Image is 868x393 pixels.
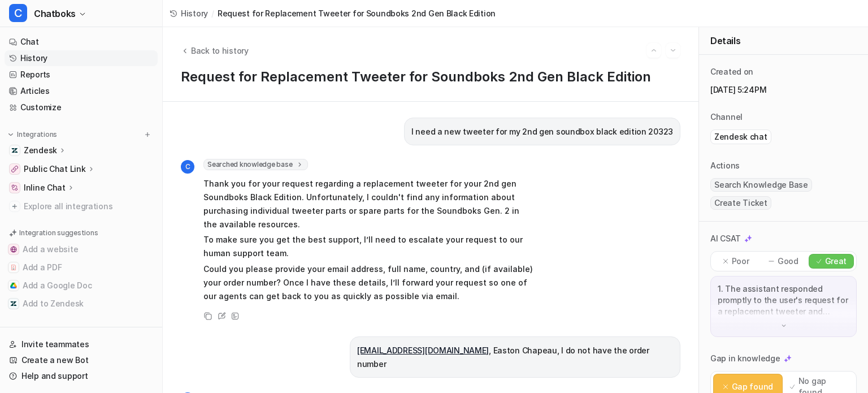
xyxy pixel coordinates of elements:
[10,282,17,289] img: Add a Google Doc
[5,129,60,140] button: Integrations
[699,27,868,55] div: Details
[9,201,20,212] img: explore all integrations
[357,344,673,371] p: , Easton Chapeau, I do not have the order number
[24,197,153,215] span: Explore all integrations
[211,7,214,19] span: /
[5,258,158,277] button: Add a PDFAdd a PDF
[732,256,749,267] p: Poor
[10,264,17,271] img: Add a PDF
[24,163,86,175] p: Public Chat Link
[732,381,773,392] p: Gap found
[11,147,18,154] img: Zendesk
[5,368,158,384] a: Help and support
[218,7,496,19] span: Request for Replacement Tweeter for Soundboks 2nd Gen Black Edition
[181,69,680,85] h1: Request for Replacement Tweeter for Soundboks 2nd Gen Black Edition
[5,336,158,352] a: Invite teammates
[778,256,798,267] p: Good
[5,352,158,368] a: Create a new Bot
[10,246,17,253] img: Add a website
[203,177,534,231] p: Thank you for your request regarding a replacement tweeter for your 2nd gen Soundboks Black Editi...
[24,145,57,156] p: Zendesk
[5,198,158,214] a: Explore all integrations
[710,111,743,123] p: Channel
[11,166,18,172] img: Public Chat Link
[5,295,158,313] button: Add to ZendeskAdd to Zendesk
[181,7,208,19] span: History
[710,66,753,77] p: Created on
[203,262,534,303] p: Could you please provide your email address, full name, country, and (if available) your order nu...
[19,228,98,238] p: Integration suggestions
[669,45,677,55] img: Next session
[11,184,18,191] img: Inline Chat
[646,43,661,58] button: Go to previous session
[203,159,308,170] span: Searched knowledge base
[5,277,158,295] button: Add a Google DocAdd a Google Doc
[710,233,741,244] p: AI CSAT
[24,182,66,193] p: Inline Chat
[34,6,76,21] span: Chatboks
[714,131,767,142] p: Zendesk chat
[9,4,27,22] span: C
[357,346,489,355] a: [EMAIL_ADDRESS][DOMAIN_NAME]
[650,45,658,55] img: Previous session
[710,178,812,192] span: Search Knowledge Base
[203,233,534,260] p: To make sure you get the best support, I’ll need to escalate your request to our human support team.
[181,45,249,57] button: Back to history
[7,131,15,139] img: expand menu
[191,45,249,57] span: Back to history
[411,125,673,139] p: I need a new tweeter for my 2nd gen soundbox black edition 20323
[144,131,151,139] img: menu_add.svg
[710,160,740,171] p: Actions
[5,50,158,66] a: History
[10,300,17,307] img: Add to Zendesk
[780,322,788,330] img: down-arrow
[718,283,849,317] p: 1. The assistant responded promptly to the user's request for a replacement tweeter and clarified...
[710,84,857,96] p: [DATE] 5:24PM
[666,43,680,58] button: Go to next session
[17,130,57,139] p: Integrations
[710,196,771,210] span: Create Ticket
[710,353,780,364] p: Gap in knowledge
[170,7,208,19] a: History
[5,240,158,258] button: Add a websiteAdd a website
[5,34,158,50] a: Chat
[5,100,158,115] a: Customize
[181,160,194,174] span: C
[5,67,158,83] a: Reports
[5,83,158,99] a: Articles
[825,256,847,267] p: Great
